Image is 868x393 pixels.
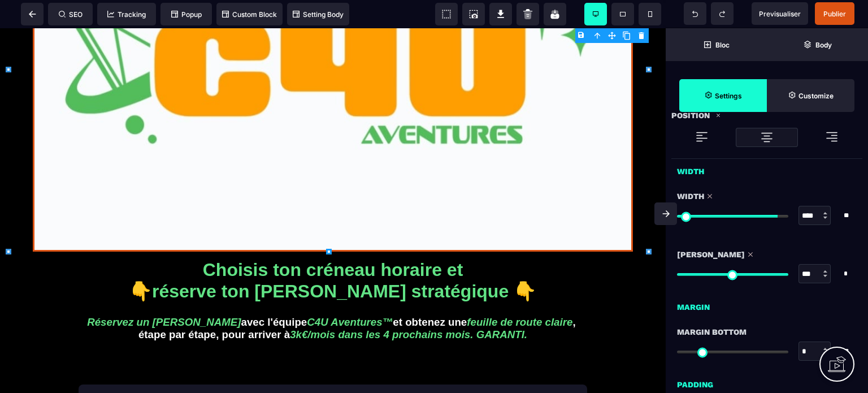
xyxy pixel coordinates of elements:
[84,170,168,179] span: Numéro de téléphone
[307,288,393,300] i: C4U Aventures™
[752,2,808,25] span: Preview
[84,129,307,141] p: Vous en êtes maintenant à l'étape 3 :
[695,130,709,144] img: loading
[84,318,310,333] p: Questions
[759,10,801,18] span: Previsualiser
[338,73,565,87] p: Sélectionnez une date et une heure
[84,343,313,364] span: 1. Quel montant seriez-vous prêt à investir pour démarrer cet accompagnement ?
[666,28,767,61] span: Open Blocks
[8,285,657,316] h3: avec l'équipe et obtenez une , étape par étape, pour arriver à
[666,372,868,391] div: Padding
[107,10,146,19] span: Tracking
[767,79,854,112] span: Open Style Manager
[356,37,361,46] div: 2
[825,130,839,144] img: loading
[677,189,704,203] span: Width
[767,28,868,61] span: Open Layer Manager
[171,10,202,19] span: Popup
[677,325,747,339] span: Margin Bottom
[671,109,710,122] p: Position
[377,170,527,206] p: Pour voir les créneaux horaires disponibles, veuillez renseigner vos informations
[715,113,721,118] img: loading
[666,295,868,314] div: Margin
[462,3,485,25] span: Screenshot
[760,131,774,144] img: loading
[467,288,572,300] i: feuille de route claire
[715,92,742,100] strong: Settings
[823,10,846,18] span: Publier
[293,10,344,19] span: Setting Body
[84,219,114,228] span: Prénom
[192,37,195,46] div: 1
[371,34,464,48] p: Réservez votre appel
[87,288,241,300] i: Réservez un [PERSON_NAME]
[666,159,868,178] div: Width
[84,99,307,122] p: Vous êtes en train de candidater pour un poste de Partenaire associé - Animateur
[179,355,232,364] span: (Choix unique)
[715,41,730,49] strong: Bloc
[677,248,745,261] span: [PERSON_NAME]
[290,300,527,313] i: 3k€/mois dans les 4 prochains mois. GARANTI.
[86,188,109,206] div: France: + 33
[435,3,458,25] span: View components
[679,79,767,112] span: Settings
[798,92,834,100] strong: Customize
[206,34,318,48] p: Remplissez le formulaire
[77,365,310,386] label: Moins de 2 000€
[815,41,832,49] strong: Body
[84,73,280,89] p: Sélection animateurs C4 Aventures
[59,10,83,19] span: SEO
[222,10,277,19] span: Custom Block
[202,219,261,228] span: Nom de famille
[84,149,307,194] p: Choisissez votre créneau horaire en prévoyant d'être sûr d'être disponible à ce moment précis dan...
[8,226,657,279] h1: Choisis ton créneau horaire et 👇réserve ton [PERSON_NAME] stratégique 👇
[84,266,105,275] span: Email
